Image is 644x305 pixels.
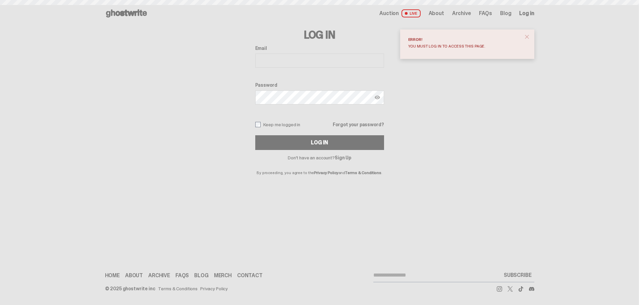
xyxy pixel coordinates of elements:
[158,286,198,291] a: Terms & Conditions
[194,273,208,278] a: Blog
[255,82,384,88] label: Password
[255,160,384,175] p: By proceeding, you agree to the and .
[345,170,381,175] a: Terms & Conditions
[500,11,511,16] a: Blog
[401,9,421,17] span: LIVE
[255,122,301,127] label: Keep me logged in
[501,269,534,282] button: SUBSCRIBE
[255,29,384,40] h3: Log In
[333,122,384,127] a: Forgot your password?
[311,140,328,145] div: Log In
[255,46,384,51] label: Email
[214,273,232,278] a: Merch
[519,11,534,16] a: Log in
[335,155,351,161] a: Sign Up
[105,273,120,278] a: Home
[237,273,263,278] a: Contact
[175,273,189,278] a: FAQs
[148,273,170,278] a: Archive
[125,273,143,278] a: About
[105,286,155,291] div: © 2025 ghostwrite inc
[479,11,492,16] a: FAQs
[452,11,471,16] a: Archive
[429,11,444,16] a: About
[379,11,399,16] span: Auction
[314,170,338,175] a: Privacy Policy
[255,135,384,150] button: Log In
[521,31,533,43] button: close
[379,9,420,17] a: Auction LIVE
[255,122,261,127] input: Keep me logged in
[408,44,521,48] div: You must log in to access this page.
[255,155,384,160] p: Don't have an account?
[408,37,521,42] div: Error!
[375,95,380,100] img: Show password
[200,286,228,291] a: Privacy Policy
